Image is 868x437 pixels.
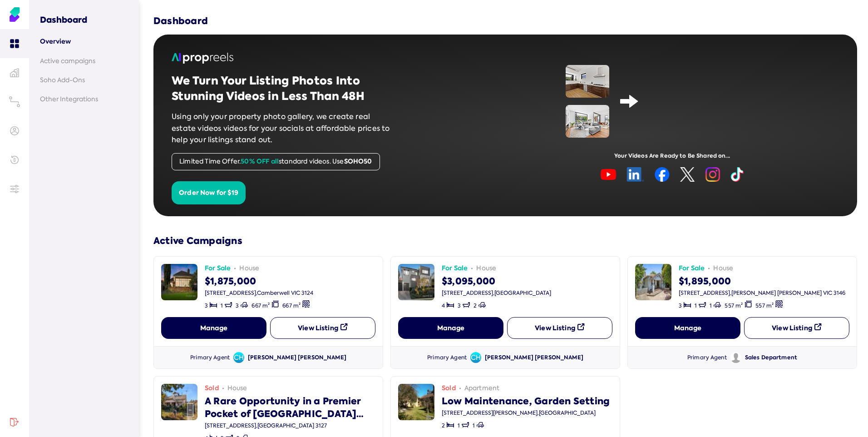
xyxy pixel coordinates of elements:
[470,352,481,363] span: CH
[470,352,481,363] span: Avatar of Cooper Hill
[398,317,503,339] button: Manage
[755,302,774,309] span: 557 m²
[649,65,779,138] iframe: Demo
[566,105,609,138] img: image
[172,111,394,146] p: Using only your property photo gallery, we create real estate videos videos for your socials at a...
[40,76,128,84] a: Soho Add-Ons
[40,4,128,26] h3: Dashboard
[635,264,671,300] img: image
[40,57,128,65] a: Active campaigns
[713,264,733,273] span: house
[252,302,270,309] span: 667 m²
[485,354,583,362] div: [PERSON_NAME] [PERSON_NAME]
[161,317,266,339] button: Manage
[205,384,219,393] span: Sold
[233,352,244,363] span: Avatar of Cooper Hill
[205,422,375,429] div: [STREET_ADDRESS] , [GEOGRAPHIC_DATA] 3127
[725,302,743,309] span: 557 m²
[458,422,460,429] span: 1
[427,354,467,362] div: Primary Agent
[205,273,313,288] div: $1,875,000
[601,167,744,182] img: image
[476,264,496,273] span: house
[172,153,380,170] div: Limited Time Offer. standard videos. Use
[730,352,741,363] img: Avatar of Sales Department
[227,384,247,393] span: house
[270,317,375,339] button: View Listing
[442,273,551,288] div: $3,095,000
[442,384,456,393] span: Sold
[205,264,231,273] span: For Sale
[635,317,740,339] button: Manage
[221,302,223,309] span: 1
[398,384,434,420] img: image
[458,302,461,309] span: 3
[172,73,394,104] h2: We Turn Your Listing Photos Into Stunning Videos in Less Than 48H
[236,302,239,309] span: 3
[710,302,712,309] span: 1
[687,354,727,362] div: Primary Agent
[282,302,301,309] span: 667 m²
[248,354,346,362] div: [PERSON_NAME] [PERSON_NAME]
[442,264,468,273] span: For Sale
[233,352,244,363] span: CH
[398,264,434,300] img: image
[442,289,551,297] div: [STREET_ADDRESS] , [GEOGRAPHIC_DATA]
[7,7,22,22] img: Soho Agent Portal Home
[442,302,445,309] span: 4
[241,157,279,166] span: 50% OFF all
[239,264,259,273] span: house
[205,289,313,297] div: [STREET_ADDRESS] , Camberwell VIC 3124
[153,15,208,27] h3: Dashboard
[679,264,705,273] span: For Sale
[172,188,246,197] a: Order Now for $19
[473,302,477,309] span: 2
[190,354,230,362] div: Primary Agent
[744,317,849,339] button: View Listing
[172,181,246,205] button: Order Now for $19
[679,289,845,297] div: [STREET_ADDRESS] , [PERSON_NAME] [PERSON_NAME] VIC 3146
[507,317,612,339] button: View Listing
[161,384,197,420] img: image
[40,95,128,103] a: Other Integrations
[473,422,475,429] span: 1
[745,354,797,362] div: Sales Department
[205,302,208,309] span: 3
[505,152,839,160] div: Your Videos Are Ready to Be Shared on...
[695,302,697,309] span: 1
[344,157,372,166] span: SOHO50
[205,393,375,420] div: A Rare Opportunity in a Premier Pocket of [GEOGRAPHIC_DATA][PERSON_NAME]
[679,273,845,288] div: $1,895,000
[161,264,197,300] img: image
[442,422,445,429] span: 2
[464,384,500,393] span: apartment
[442,393,610,407] div: Low Maintenance, Garden Setting
[153,234,857,247] h3: Active Campaigns
[566,65,609,98] img: image
[442,409,610,417] div: [STREET_ADDRESS][PERSON_NAME] , [GEOGRAPHIC_DATA]
[679,302,682,309] span: 3
[40,37,128,46] a: Overview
